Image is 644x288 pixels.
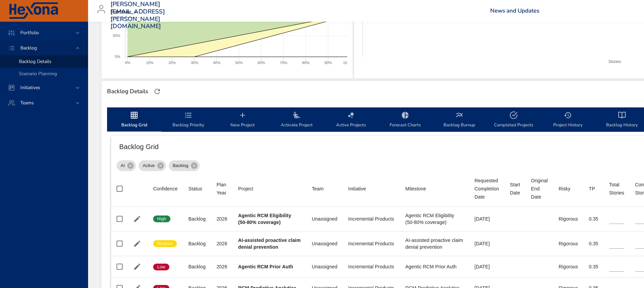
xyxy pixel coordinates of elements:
div: Confidence [153,185,178,193]
text: 0% [115,55,120,59]
span: Active [139,162,159,169]
b: AI-assisted proactive claim denial prevention [238,238,301,250]
span: Teams [15,100,39,106]
div: AI-assisted proactive claim denial prevention [406,237,464,250]
div: 2026 [216,263,227,270]
div: Sort [475,177,499,201]
div: Incremental Products [348,215,395,222]
div: AI [117,160,136,171]
span: Risky [559,185,578,193]
div: 2026 [216,240,227,247]
span: Status [188,185,206,193]
text: 90% [325,61,332,65]
div: Sort [531,177,548,201]
button: Refresh Page [152,86,162,97]
div: Team [312,185,324,193]
span: Medium [153,241,177,247]
button: Edit Project Details [132,214,142,224]
text: 0% [125,61,130,65]
span: Scenario Planning [19,70,57,77]
span: Low [153,264,169,270]
div: Plan Year [216,181,227,197]
text: 40% [213,61,221,65]
text: 50% [113,34,120,38]
div: Sort [312,185,324,193]
div: Milestone [406,185,426,193]
text: 60% [257,61,265,65]
div: Sort [510,181,520,197]
div: Unassigned [312,240,337,247]
text: 100% [343,61,352,65]
div: Total Stories [609,181,624,197]
span: High [153,216,170,222]
div: Status [188,185,202,193]
div: Sort [589,185,595,193]
div: Unassigned [312,215,337,222]
div: [DATE] [475,240,499,247]
text: 80% [302,61,310,65]
span: Backlog Priority [165,111,211,129]
div: Sort [216,181,227,197]
div: Initiative [348,185,366,193]
div: Sort [348,185,366,193]
span: Backlog [15,45,42,51]
div: TP [589,185,595,193]
div: Unassigned [312,263,337,270]
span: New Project [220,111,266,129]
div: Incremental Products [348,240,395,247]
span: Milestone [406,185,464,193]
div: Raintree [110,7,140,18]
div: Rigorous [559,263,578,270]
div: Active [139,160,166,171]
button: Edit Project Details [132,262,142,272]
div: Start Date [510,181,520,197]
div: Sort [609,181,624,197]
div: Sort [188,185,202,193]
span: Project History [545,111,591,129]
div: Sort [559,185,570,193]
h3: [PERSON_NAME][EMAIL_ADDRESS][PERSON_NAME][DOMAIN_NAME] [110,1,165,30]
span: Team [312,185,337,193]
div: Sort [153,185,178,193]
div: 0.35 [589,263,598,270]
div: [DATE] [475,215,499,222]
b: Agentic RCM Eligibility (50-80% coverage) [238,213,291,225]
text: 20% [168,61,176,65]
div: 0.35 [589,215,598,222]
text: 50% [235,61,243,65]
button: Edit Project Details [132,239,142,249]
span: AI [117,162,129,169]
div: Sort [406,185,426,193]
div: Project [238,185,253,193]
span: Initiative [348,185,395,193]
text: Stories [608,59,621,64]
a: News and Updates [490,7,539,15]
div: Backlog [188,263,206,270]
span: Portfolio [15,29,44,36]
div: Rigorous [559,215,578,222]
span: Backlog [169,162,192,169]
div: [DATE] [475,263,499,270]
span: Completed Projects [491,111,537,129]
text: 70% [280,61,287,65]
span: Activate Project [274,111,320,129]
div: Rigorous [559,240,578,247]
div: Agentic RCM Prior Auth [406,263,464,270]
span: Project [238,185,301,193]
div: Backlog [169,160,200,171]
div: Original End Date [531,177,548,201]
text: 30% [191,61,198,65]
span: Backlog Burnup [436,111,482,129]
span: Backlog Grid [111,111,157,129]
span: Initiatives [15,84,46,91]
div: 0.35 [589,240,598,247]
div: Backlog Details [105,86,150,97]
b: Agentic RCM Prior Auth [238,264,293,269]
div: Requested Completion Date [475,177,499,201]
div: 2026 [216,215,227,222]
